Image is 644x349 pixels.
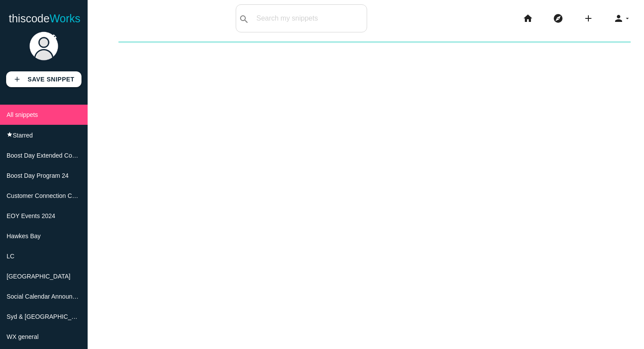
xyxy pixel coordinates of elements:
[50,12,80,25] span: Works
[583,4,594,32] i: add
[6,71,81,87] a: addSave Snippet
[7,313,88,320] span: Syd & [GEOGRAPHIC_DATA]
[7,212,55,219] span: EOY Events 2024
[7,293,96,300] span: Social Calendar Announcements
[7,131,13,137] i: star
[28,31,59,61] img: user.png
[9,4,81,32] a: thiscodeWorks
[28,76,74,83] b: Save Snippet
[7,333,39,340] span: WX general
[7,253,14,260] span: LC
[523,4,533,32] i: home
[7,233,41,240] span: Hawkes Bay
[239,5,249,33] i: search
[624,4,631,32] i: arrow_drop_down
[13,132,33,139] span: Starred
[613,4,624,32] i: person
[553,4,563,32] i: explore
[7,273,71,280] span: [GEOGRAPHIC_DATA]
[236,5,252,32] button: search
[13,71,21,87] i: add
[7,192,89,199] span: Customer Connection Comms
[7,172,69,179] span: Boost Day Program 24
[7,111,38,118] span: All snippets
[7,152,94,159] span: Boost Day Extended Comms 24
[252,9,367,28] input: Search my snippets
